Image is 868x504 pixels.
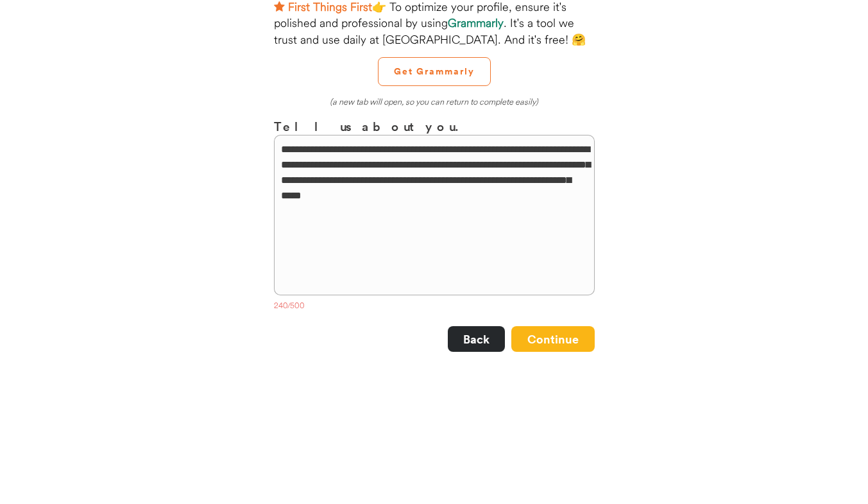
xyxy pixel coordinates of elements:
[330,96,538,107] em: (a new tab will open, so you can return to complete easily)
[448,326,505,352] button: Back
[274,117,595,135] h3: Tell us about you.
[448,15,504,30] strong: Grammarly
[274,300,595,313] div: 240/500
[511,326,595,352] button: Continue
[378,57,491,86] button: Get Grammarly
